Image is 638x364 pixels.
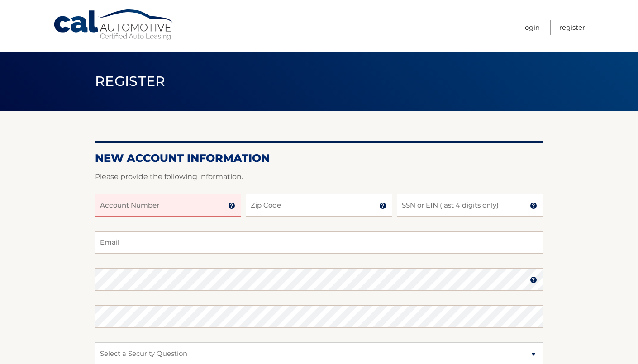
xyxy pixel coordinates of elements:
img: tooltip.svg [228,202,235,209]
img: tooltip.svg [530,202,537,209]
input: Email [95,231,543,254]
p: Please provide the following information. [95,170,543,183]
a: Register [559,20,585,35]
input: Zip Code [246,194,392,217]
input: SSN or EIN (last 4 digits only) [397,194,543,217]
a: Cal Automotive [53,9,175,41]
img: tooltip.svg [530,276,537,284]
span: Register [95,73,166,90]
input: Account Number [95,194,241,217]
img: tooltip.svg [379,202,386,209]
a: Login [523,20,540,35]
h2: New Account Information [95,151,543,165]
